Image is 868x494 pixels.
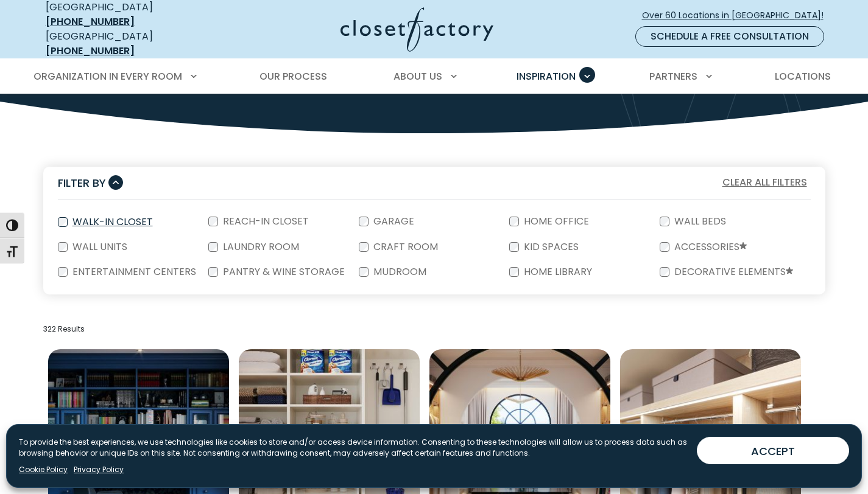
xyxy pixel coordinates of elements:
[218,217,311,226] label: Reach-In Closet
[519,267,595,277] label: Home Library
[46,44,135,58] a: [PHONE_NUMBER]
[43,324,825,335] p: 322 Results
[393,69,442,83] span: About Us
[74,464,124,475] a: Privacy Policy
[19,464,68,475] a: Cookie Policy
[669,242,749,252] label: Accessories
[46,29,222,58] div: [GEOGRAPHIC_DATA]
[19,437,687,459] p: To provide the best experiences, we use technologies like cookies to store and/or access device i...
[46,15,135,29] a: [PHONE_NUMBER]
[68,242,130,252] label: Wall Units
[369,217,417,226] label: Garage
[642,9,833,22] span: Over 60 Locations in [GEOGRAPHIC_DATA]!
[340,7,493,52] img: Closet Factory Logo
[669,267,796,277] label: Decorative Elements
[58,174,123,192] button: Filter By
[259,69,327,83] span: Our Process
[775,69,831,83] span: Locations
[649,69,697,83] span: Partners
[697,437,849,464] button: ACCEPT
[635,26,824,47] a: Schedule a Free Consultation
[218,267,347,277] label: Pantry & Wine Storage
[517,69,576,83] span: Inspiration
[68,267,199,277] label: Entertainment Centers
[218,242,302,252] label: Laundry Room
[519,217,591,226] label: Home Office
[369,242,440,252] label: Craft Room
[25,60,844,94] nav: Primary Menu
[669,217,729,226] label: Wall Beds
[641,5,834,26] a: Over 60 Locations in [GEOGRAPHIC_DATA]!
[369,267,429,277] label: Mudroom
[519,242,581,252] label: Kid Spaces
[68,217,155,227] label: Walk-In Closet
[34,69,182,83] span: Organization in Every Room
[719,175,811,190] button: Clear All Filters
